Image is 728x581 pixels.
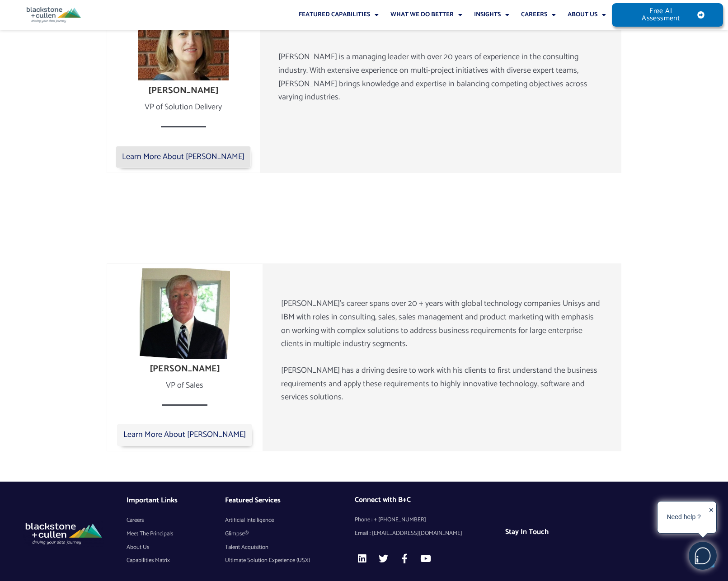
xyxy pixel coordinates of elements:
img: Michael Albright [140,268,230,359]
span: Free AI Assessment [630,8,691,22]
span: Ultimate Solution Experience (USX) [225,554,310,567]
a: Artificial Intelligence [225,514,355,527]
span: Glimpse® [225,527,249,541]
span: Artificial Intelligence [225,514,274,527]
h4: Featured Services [225,496,355,505]
h4: Stay In Touch [505,528,638,536]
a: Glimpse® [225,527,355,541]
h4: [PERSON_NAME] [112,85,256,96]
a: Capabilities Matrix [127,554,225,567]
span: Meet The Principals [127,527,173,541]
a: Talent Acquisition [225,541,355,554]
img: users%2F5SSOSaKfQqXq3cFEnIZRYMEs4ra2%2Fmedia%2Fimages%2F-Bulle%20blanche%20sans%20fond%20%2B%20ma... [689,542,716,569]
a: Learn More About [PERSON_NAME] [116,146,251,169]
span: [PERSON_NAME] is a managing leader with over 20 years of experience in the consulting industry. W... [278,50,587,104]
span: About Us [127,541,149,554]
img: AI consulting services [23,520,104,547]
a: Ultimate Solution Experience (USX) [225,554,355,567]
span: Careers [127,514,144,527]
a: Careers [127,514,225,527]
p: [PERSON_NAME] has a driving desire to work with his clients to first understand the business requ... [281,364,604,404]
span: Talent Acquisition [225,541,268,554]
p: [PERSON_NAME]’s career spans over 20 + years with global technology companies Unisys and IBM with... [281,297,604,351]
h4: Important Links [127,496,225,505]
a: About Us [127,541,225,554]
a: Free AI Assessment [612,3,723,27]
a: Learn More About [PERSON_NAME] [117,424,252,446]
h4: Connect with B+C [355,496,505,504]
h4: [PERSON_NAME] [112,364,258,375]
span: Learn More About [PERSON_NAME] [123,430,246,440]
div: ✕ [709,504,714,532]
div: VP of Sales [112,379,258,393]
span: Email : [EMAIL_ADDRESS][DOMAIN_NAME] [355,527,462,540]
div: VP of Solution Delivery [112,101,256,114]
div: Need help ? [659,503,709,532]
span: Phone : + [PHONE_NUMBER] [355,513,426,527]
span: Learn More About [PERSON_NAME] [122,152,244,162]
a: Meet The Principals [127,527,225,541]
span: Capabilities Matrix [127,554,170,567]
